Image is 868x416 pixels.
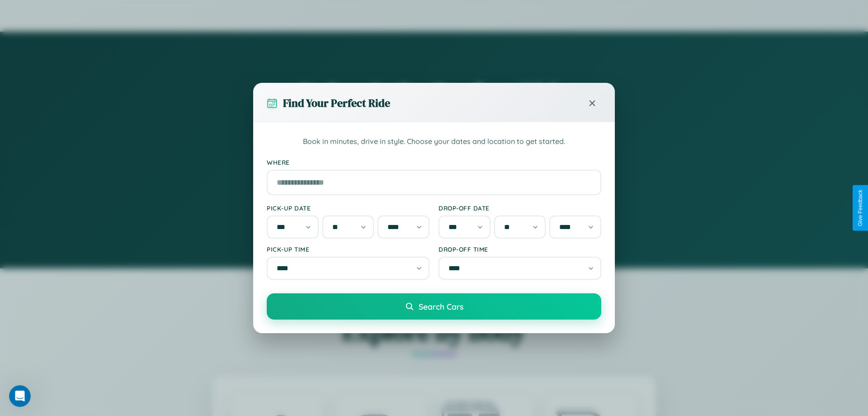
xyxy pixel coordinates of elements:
label: Pick-up Date [267,204,429,212]
label: Drop-off Date [439,204,601,212]
h3: Find Your Perfect Ride [283,96,390,110]
label: Pick-up Time [267,245,429,253]
label: Where [267,158,601,166]
span: Search Cars [419,301,463,311]
p: Book in minutes, drive in style. Choose your dates and location to get started. [267,136,601,148]
button: Search Cars [267,293,601,320]
label: Drop-off Time [439,245,601,253]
